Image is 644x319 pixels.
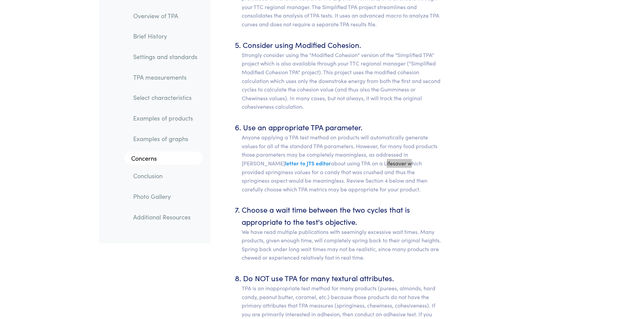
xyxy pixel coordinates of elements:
[128,29,203,44] a: Brief History
[128,111,203,126] a: Examples of products
[242,133,442,193] p: Anyone applying a TPA test method on products will automatically generate values for all of the s...
[242,121,442,193] li: Use an appropriate TPA parameter.
[128,131,203,147] a: Examples of graphs
[128,70,203,85] a: TPA measurements
[242,228,442,262] p: We have read multiple publications with seemingly excessive wait times. Many products, given enou...
[128,49,203,64] a: Settings and standards
[128,189,203,204] a: Photo Gallery
[128,168,203,184] a: Conclusion
[285,159,331,167] span: letter to JTS editor
[128,8,203,24] a: Overview of TPA
[128,209,203,225] a: Additional Resources
[128,90,203,106] a: Select characteristics
[242,39,442,111] li: Consider using Modified Cohesion.
[242,51,442,111] p: Strongly consider using the "Modified Cohesion" version of the "Simplified TPA" project which is ...
[124,152,203,165] a: Concerns
[242,204,442,262] li: Choose a wait time between the two cycles that is appropriate to the test's objective.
